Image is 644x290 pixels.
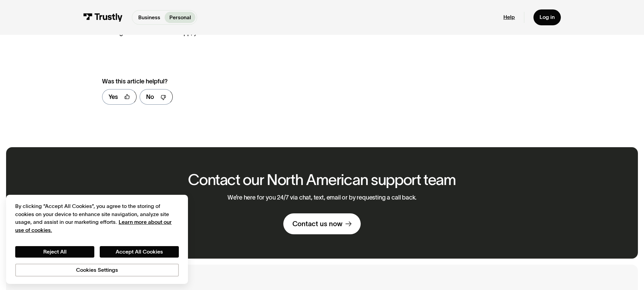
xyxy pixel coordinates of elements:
[138,14,160,22] p: Business
[146,93,154,102] div: No
[15,264,179,276] button: Cookies Settings
[102,89,137,105] a: Yes
[292,219,342,228] div: Contact us now
[100,246,179,258] button: Accept All Cookies
[283,213,361,234] a: Contact us now
[140,89,173,105] a: No
[540,14,555,21] div: Log in
[6,195,188,284] div: Cookie banner
[15,246,94,258] button: Reject All
[134,12,165,23] a: Business
[83,13,123,22] img: Trustly Logo
[165,12,195,23] a: Personal
[533,9,561,25] a: Log in
[15,202,179,276] div: Privacy
[109,93,118,102] div: Yes
[228,194,417,202] p: We’re here for you 24/7 via chat, text, email or by requesting a call back.
[102,77,369,86] div: Was this article helpful?
[15,202,179,234] div: By clicking “Accept All Cookies”, you agree to the storing of cookies on your device to enhance s...
[169,14,191,22] p: Personal
[188,172,456,188] h2: Contact our North American support team
[503,14,515,21] a: Help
